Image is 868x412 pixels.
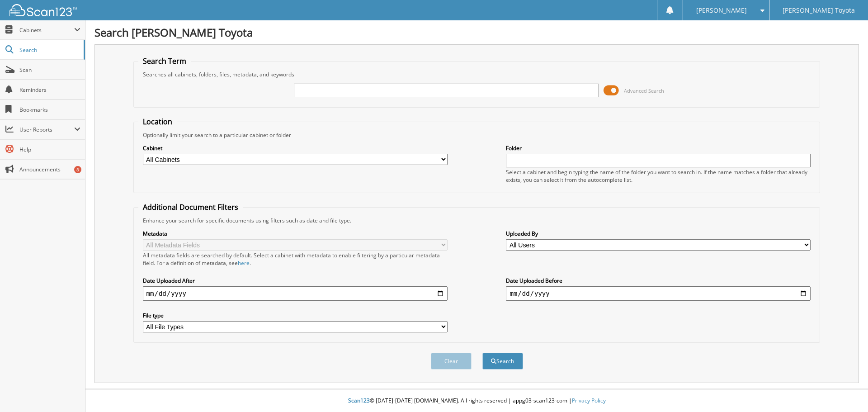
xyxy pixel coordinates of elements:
input: start [143,286,448,301]
div: Enhance your search for specific documents using filters such as date and file type. [138,217,816,224]
input: end [506,286,811,301]
span: Search [19,46,79,54]
label: Cabinet [143,144,448,152]
div: Optionally limit your search to a particular cabinet or folder [138,131,816,139]
div: Select a cabinet and begin typing the name of the folder you want to search in. If the name match... [506,168,811,184]
h1: Search [PERSON_NAME] Toyota [94,25,859,40]
span: [PERSON_NAME] [696,8,747,13]
img: scan123-logo-white.svg [9,4,77,16]
div: 8 [74,166,81,173]
span: Announcements [19,166,80,173]
span: Help [19,146,80,153]
label: File type [143,312,448,319]
button: Clear [431,353,472,369]
span: Bookmarks [19,106,80,114]
legend: Search Term [138,56,191,66]
a: here [238,259,250,267]
span: Scan [19,66,80,74]
span: Reminders [19,86,80,94]
span: User Reports [19,126,74,133]
div: All metadata fields are searched by default. Select a cabinet with metadata to enable filtering b... [143,251,448,267]
span: Cabinets [19,26,74,34]
legend: Location [138,117,177,127]
label: Metadata [143,230,448,237]
label: Uploaded By [506,230,811,237]
span: Advanced Search [624,87,664,94]
label: Date Uploaded After [143,277,448,284]
span: [PERSON_NAME] Toyota [783,8,855,13]
span: Scan123 [348,397,370,404]
legend: Additional Document Filters [138,202,243,212]
div: © [DATE]-[DATE] [DOMAIN_NAME]. All rights reserved | appg03-scan123-com | [85,390,868,412]
button: Search [482,353,523,369]
a: Privacy Policy [572,397,606,404]
div: Searches all cabinets, folders, files, metadata, and keywords [138,71,816,78]
label: Folder [506,144,811,152]
label: Date Uploaded Before [506,277,811,284]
